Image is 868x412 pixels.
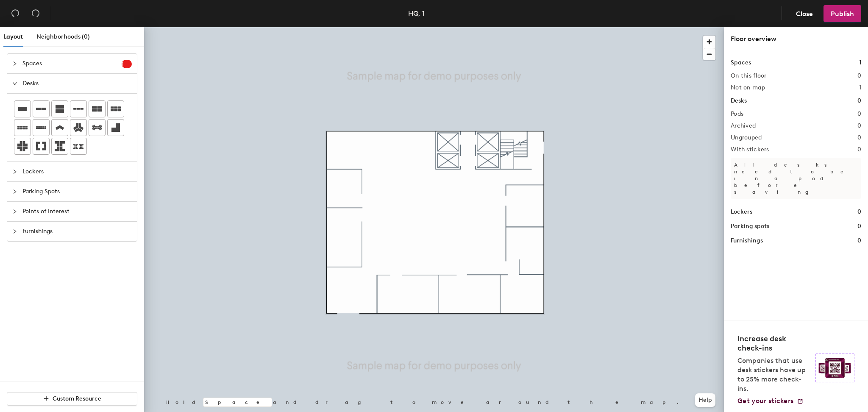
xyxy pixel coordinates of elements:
[831,10,854,18] span: Publish
[737,397,793,405] span: Get your stickers
[859,58,861,67] h1: 1
[695,393,715,407] button: Help
[857,122,861,129] h2: 0
[36,33,90,40] span: Neighborhoods (0)
[857,146,861,153] h2: 0
[731,207,752,217] h1: Lockers
[22,222,132,241] span: Furnishings
[731,84,765,91] h2: Not on map
[12,61,17,66] span: collapsed
[731,146,769,153] h2: With stickers
[731,34,861,44] div: Floor overview
[22,202,132,221] span: Points of Interest
[731,96,747,106] h1: Desks
[7,392,137,406] button: Custom Resource
[731,236,763,245] h1: Furnishings
[27,5,44,22] button: Redo (⌘ + ⇧ + Z)
[7,5,24,22] button: Undo (⌘ + Z)
[3,33,23,40] span: Layout
[12,81,17,86] span: expanded
[731,122,756,129] h2: Archived
[731,134,762,141] h2: Ungrouped
[12,169,17,174] span: collapsed
[122,61,132,67] span: 1
[796,10,813,18] span: Close
[857,222,861,231] h1: 0
[22,182,132,201] span: Parking Spots
[859,84,861,91] h2: 1
[731,111,743,117] h2: Pods
[731,72,767,79] h2: On this floor
[53,395,101,402] span: Custom Resource
[22,162,132,181] span: Lockers
[789,5,820,22] button: Close
[857,236,861,245] h1: 0
[823,5,861,22] button: Publish
[408,8,425,19] div: HQ, 1
[857,111,861,117] h2: 0
[857,96,861,106] h1: 0
[815,354,854,382] img: Sticker logo
[857,134,861,141] h2: 0
[857,72,861,79] h2: 0
[731,58,751,67] h1: Spaces
[731,158,861,199] p: All desks need to be in a pod before saving
[12,229,17,234] span: collapsed
[737,356,810,393] p: Companies that use desk stickers have up to 25% more check-ins.
[12,189,17,194] span: collapsed
[857,207,861,217] h1: 0
[122,60,132,68] sup: 1
[731,222,769,231] h1: Parking spots
[22,54,122,73] span: Spaces
[22,74,132,93] span: Desks
[737,397,804,405] a: Get your stickers
[12,209,17,214] span: collapsed
[737,334,810,353] h4: Increase desk check-ins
